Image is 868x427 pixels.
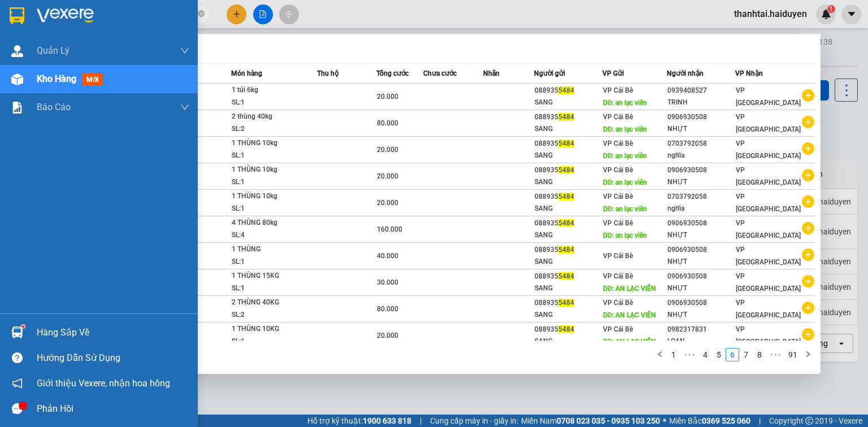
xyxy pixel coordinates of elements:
div: 4 THÙNG 80kg [232,217,316,229]
span: VP [GEOGRAPHIC_DATA] [736,113,801,133]
div: SL: 4 [232,229,316,242]
span: 20.000 [377,199,398,207]
div: SANG [535,256,602,268]
span: Nhãn [483,69,500,77]
a: 8 [753,348,766,361]
img: warehouse-icon [11,45,23,57]
div: 1 THÙNG 10kg [232,164,316,176]
div: SANG [535,150,602,162]
div: NHỰT [667,309,735,321]
span: DĐ: AN LẠC VIÊN [603,285,657,293]
span: VP [GEOGRAPHIC_DATA] [736,246,801,266]
span: 30.000 [377,278,398,286]
div: SL: 2 [232,123,316,136]
span: 20.000 [377,332,398,339]
div: nghĩa [667,150,735,162]
div: 0906930508 [667,244,735,256]
span: VP [GEOGRAPHIC_DATA] [736,272,801,293]
span: VP [GEOGRAPHIC_DATA] [736,86,801,107]
div: 088935 [535,297,602,309]
a: 5 [713,348,725,361]
span: 5484 [558,219,574,227]
span: 160.000 [377,225,402,233]
div: NHỰT [667,123,735,135]
div: 0906930508 [667,111,735,123]
div: Hướng dẫn sử dụng [37,350,189,367]
div: nghĩa [667,203,735,215]
div: 088935 [535,111,602,123]
button: right [801,348,815,361]
span: plus-circle [802,89,814,102]
div: 1 THÙNG 10kg [232,137,316,150]
span: plus-circle [802,249,814,261]
span: VP Cái Bè [603,219,633,227]
span: VP [GEOGRAPHIC_DATA] [736,299,801,319]
div: SL: 1 [232,256,316,268]
span: plus-circle [802,302,814,314]
span: Quản Lý [37,43,70,58]
span: 40.000 [377,252,398,260]
div: 088935 [535,191,602,203]
div: NHỰT [667,229,735,241]
span: 5484 [558,325,574,333]
span: Người nhận [667,69,704,77]
span: DĐ: an lạc viên [603,99,648,107]
span: 5484 [558,86,574,94]
span: Thu hộ [317,69,338,77]
div: SANG [535,309,602,321]
span: 80.000 [377,305,398,313]
div: SL: 1 [232,176,316,189]
span: plus-circle [802,169,814,181]
sup: 1 [21,325,25,328]
div: NHỰT [667,282,735,294]
div: SANG [535,176,602,188]
span: Giới thiệu Vexere, nhận hoa hồng [37,376,170,390]
span: message [12,403,23,414]
span: VP [GEOGRAPHIC_DATA] [736,140,801,160]
span: VP [GEOGRAPHIC_DATA] [736,219,801,239]
div: SL: 1 [232,203,316,215]
span: plus-circle [802,195,814,208]
span: ••• [766,348,784,361]
div: 0906930508 [667,164,735,176]
div: LOAN [667,335,735,347]
span: Món hàng [231,69,262,77]
li: 5 [712,348,726,361]
div: SANG [535,97,602,108]
span: DĐ: AN LẠC VIÊN [603,311,657,319]
span: 20.000 [377,93,398,101]
div: 0906930508 [667,297,735,309]
div: SANG [535,282,602,294]
span: plus-circle [802,275,814,287]
span: Chưa cước [423,69,457,77]
img: warehouse-icon [11,326,23,338]
span: plus-circle [802,116,814,128]
span: ••• [680,348,698,361]
li: Next Page [801,348,815,361]
span: Báo cáo [37,100,71,114]
span: VP Cái Bè [603,166,633,174]
span: 20.000 [377,172,398,180]
span: VP Gửi [602,69,624,77]
li: 91 [784,348,801,361]
span: close-circle [198,10,205,17]
span: Tổng cước [376,69,409,77]
span: 5484 [558,140,574,147]
span: Người gửi [534,69,565,77]
span: 5484 [558,272,574,280]
div: 0982317831 [667,324,735,335]
a: 7 [740,348,752,361]
span: VP [GEOGRAPHIC_DATA] [736,325,801,346]
a: 1 [667,348,680,361]
span: mới [82,73,103,86]
div: SL: 1 [232,97,316,109]
span: 5484 [558,193,574,201]
div: 088935 [535,244,602,256]
a: 4 [699,348,711,361]
div: 0906930508 [667,271,735,282]
span: plus-circle [802,142,814,155]
span: VP Cái Bè [603,113,633,121]
div: 088935 [535,324,602,335]
span: 5484 [558,166,574,174]
span: VP Cái Bè [603,140,633,147]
